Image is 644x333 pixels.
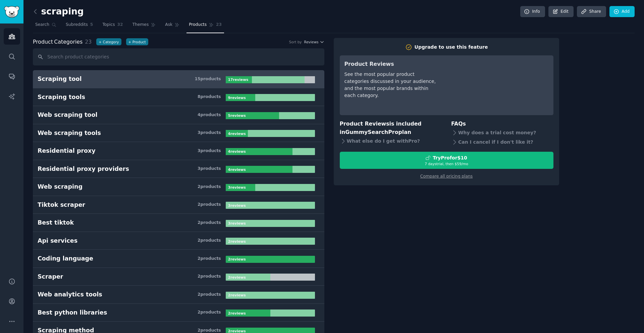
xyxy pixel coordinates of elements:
span: 23 [216,22,222,28]
div: 15 product s [195,76,221,82]
a: Search [33,19,59,33]
a: Scraper2products2reviews [33,268,324,286]
div: Web scraping tools [38,129,101,137]
div: What else do I get with Pro ? [340,136,442,146]
b: 2 review s [228,311,246,315]
div: Residential proxy [38,147,96,155]
div: 2 product s [198,238,221,244]
span: Categories [33,38,83,46]
b: 17 review s [228,78,248,82]
div: Web scraping [38,183,83,191]
a: Ask [163,19,182,33]
button: TryProfor$107 daystrial, then $59/mo [340,152,553,169]
div: Upgrade to use this feature [415,44,488,51]
a: Products23 [186,19,224,33]
b: 2 review s [228,293,246,297]
a: Subreddits5 [63,19,95,33]
span: + [99,40,102,44]
span: Search [35,22,49,28]
div: Coding language [38,254,93,263]
button: +Category [96,38,121,45]
div: Web scraping tool [38,111,97,119]
div: 2 product s [198,310,221,316]
b: 3 review s [228,203,246,207]
button: +Product [126,38,148,45]
a: Compare all pricing plans [420,174,473,179]
span: Topics [102,22,115,28]
span: 5 [90,22,93,28]
div: Scraping tools [38,93,85,101]
b: 5 review s [228,113,246,117]
div: 7 days trial, then $ 59 /mo [340,161,553,166]
a: Best python libraries2products2reviews [33,304,324,322]
a: Edit [548,6,574,17]
input: Search product categories [33,48,324,65]
div: See the most popular product categories discussed in your audience, and the most popular brands w... [344,71,439,99]
span: + [128,40,131,44]
span: GummySearch Pro [345,129,398,135]
b: 2 review s [228,239,246,243]
b: 3 review s [228,221,246,225]
a: Residential proxy providers3products4reviews [33,160,324,178]
span: 32 [117,22,123,28]
a: Share [577,6,606,17]
a: Best tiktok2products3reviews [33,214,324,232]
span: Subreddits [66,22,88,28]
b: 4 review s [228,168,246,172]
div: 2 product s [198,220,221,226]
div: Scraping tool [38,75,82,83]
div: 2 product s [198,202,221,208]
b: 4 review s [228,149,246,153]
div: 3 product s [198,130,221,136]
b: 9 review s [228,96,246,100]
span: Products [189,22,207,28]
h2: scraping [33,6,84,17]
a: Api services2products2reviews [33,232,324,250]
a: Tiktok scraper2products3reviews [33,196,324,214]
span: Product [33,38,53,46]
b: 2 review s [228,257,246,261]
div: 2 product s [198,256,221,262]
a: Residential proxy3products4reviews [33,142,324,160]
b: 2 review s [228,275,246,279]
div: 4 product s [198,112,221,118]
div: Best python libraries [38,308,107,317]
a: Scraping tool15products17reviews [33,70,324,88]
a: Web analytics tools2products2reviews [33,286,324,304]
h3: FAQs [451,120,553,128]
a: Themes [130,19,158,33]
div: 2 product s [198,184,221,190]
span: Themes [132,22,149,28]
b: 2 review s [228,329,246,333]
div: Residential proxy providers [38,165,129,173]
div: 2 product s [198,274,221,280]
a: Web scraping tool4products5reviews [33,106,324,124]
a: Coding language2products2reviews [33,250,324,268]
div: Api services [38,237,77,245]
button: Reviews [304,40,324,44]
a: Topics32 [100,19,125,33]
div: Scraper [38,273,63,281]
b: 4 review s [228,132,246,136]
img: GummySearch logo [4,6,19,18]
b: 3 review s [228,185,246,189]
div: Why does a trial cost money? [451,128,553,138]
a: Web scraping tools3products4reviews [33,124,324,142]
div: 3 product s [198,148,221,154]
div: 3 product s [198,166,221,172]
div: 2 product s [198,292,221,298]
div: Try Pro for $10 [433,154,467,161]
span: 23 [85,39,92,45]
a: Web scraping2products3reviews [33,178,324,196]
a: Add [609,6,635,17]
span: Ask [165,22,172,28]
div: Can I cancel if I don't like it? [451,138,553,147]
div: 8 product s [198,94,221,100]
a: Info [520,6,545,17]
span: Reviews [304,40,319,44]
a: Scraping tools8products9reviews [33,88,324,106]
div: Best tiktok [38,219,74,227]
h3: Product Reviews [344,60,439,68]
